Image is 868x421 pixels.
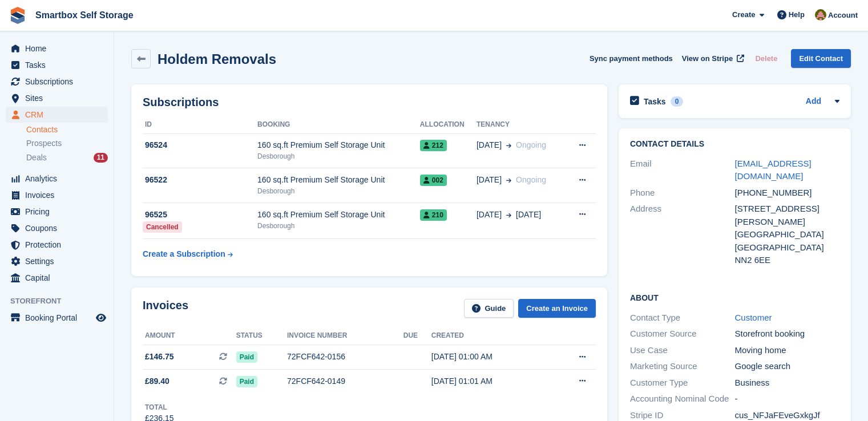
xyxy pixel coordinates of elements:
span: Sites [25,90,94,106]
th: Status [236,327,287,345]
th: Due [403,327,431,345]
div: Phone [630,187,735,200]
span: 212 [420,140,447,151]
a: Deals 11 [26,152,108,164]
div: 72FCF642-0156 [287,351,403,363]
div: [PHONE_NUMBER] [735,187,840,200]
a: menu [6,204,108,220]
div: Marketing Source [630,360,735,373]
a: Create a Subscription [143,244,233,265]
div: Business [735,377,840,390]
th: ID [143,116,257,134]
span: Protection [25,237,94,253]
span: Create [732,9,755,21]
span: View on Stripe [682,53,733,64]
div: [DATE] 01:00 AM [431,351,550,363]
div: 72FCF642-0149 [287,375,403,387]
span: Help [789,9,805,21]
th: Allocation [420,116,477,134]
span: Invoices [25,187,94,203]
span: Paid [236,351,257,363]
div: Total [145,402,174,412]
a: Edit Contact [791,49,851,68]
span: Coupons [25,220,94,236]
a: Preview store [94,311,108,325]
span: 002 [420,175,447,186]
div: 11 [94,153,108,163]
a: menu [6,220,108,236]
span: Storefront [10,295,114,307]
img: Alex Selenitsas [815,9,826,21]
a: menu [6,107,108,123]
div: 96524 [143,139,257,151]
th: Invoice number [287,327,403,345]
div: Desborough [257,221,420,231]
h2: Tasks [644,96,666,107]
div: Cancelled [143,221,182,233]
div: Create a Subscription [143,248,225,260]
div: [DATE] 01:01 AM [431,375,550,387]
span: £146.75 [145,351,174,363]
div: Customer Source [630,327,735,341]
div: Accounting Nominal Code [630,392,735,406]
div: 160 sq.ft Premium Self Storage Unit [257,209,420,221]
span: Deals [26,152,47,163]
th: Amount [143,327,236,345]
h2: Invoices [143,299,188,318]
div: Desborough [257,151,420,161]
div: Address [630,203,735,267]
h2: Holdem Removals [158,51,276,67]
div: [GEOGRAPHIC_DATA] [735,228,840,241]
span: [DATE] [516,209,541,221]
h2: Contact Details [630,140,839,149]
span: Ongoing [516,140,546,149]
h2: Subscriptions [143,96,596,109]
div: 96525 [143,209,257,221]
div: Desborough [257,186,420,196]
a: View on Stripe [677,49,746,68]
div: 0 [671,96,684,107]
a: [EMAIL_ADDRESS][DOMAIN_NAME] [735,159,812,181]
span: Paid [236,376,257,387]
th: Booking [257,116,420,134]
div: [STREET_ADDRESS][PERSON_NAME] [735,203,840,228]
span: 210 [420,209,447,221]
div: Google search [735,360,840,373]
span: Home [25,41,94,56]
span: [DATE] [477,209,502,221]
div: 96522 [143,174,257,186]
span: Settings [25,253,94,269]
a: Add [806,95,821,108]
span: Prospects [26,138,62,149]
div: Use Case [630,344,735,357]
a: menu [6,270,108,286]
a: Guide [464,299,514,318]
a: menu [6,74,108,90]
a: menu [6,171,108,187]
div: Contact Type [630,311,735,325]
a: Smartbox Self Storage [31,6,138,25]
a: menu [6,253,108,269]
div: 160 sq.ft Premium Self Storage Unit [257,139,420,151]
span: Subscriptions [25,74,94,90]
div: [GEOGRAPHIC_DATA] [735,241,840,254]
div: Email [630,157,735,183]
a: Create an Invoice [518,299,596,318]
a: Prospects [26,137,108,149]
span: Ongoing [516,175,546,184]
span: Analytics [25,171,94,187]
span: [DATE] [477,139,502,151]
div: Moving home [735,344,840,357]
span: Capital [25,270,94,286]
button: Delete [750,49,782,68]
h2: About [630,292,839,303]
a: menu [6,57,108,73]
a: menu [6,237,108,253]
button: Sync payment methods [590,49,673,68]
span: CRM [25,107,94,123]
a: Contacts [26,124,108,135]
div: Customer Type [630,377,735,390]
div: Storefront booking [735,327,840,341]
span: Tasks [25,57,94,73]
span: Pricing [25,204,94,220]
